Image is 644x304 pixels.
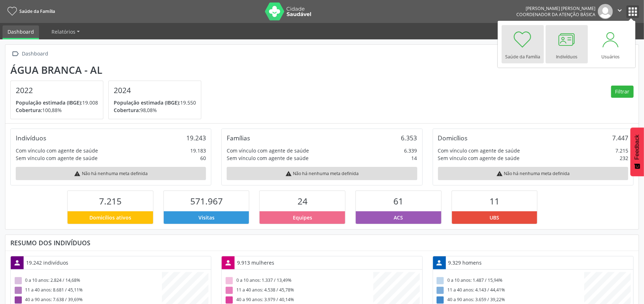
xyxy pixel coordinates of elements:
[46,25,85,38] a: Relatórios
[590,25,632,63] a: Usuários
[21,49,50,59] div: Dashboard
[438,134,468,142] div: Domicílios
[74,170,80,177] i: warning
[438,167,628,180] div: Não há nenhuma meta definida
[114,86,196,95] h4: 2024
[19,8,55,14] span: Saúde da Família
[16,154,98,162] div: Sem vínculo com agente de saúde
[16,86,98,95] h4: 2022
[16,147,98,154] div: Com vínculo com agente de saúde
[401,134,417,142] div: 6.353
[227,134,250,142] div: Famílias
[13,286,162,295] div: 11 a 40 anos: 8.681 / 45,11%
[190,195,223,207] span: 571.967
[516,5,595,11] div: [PERSON_NAME] [PERSON_NAME]
[612,134,628,142] div: 7.447
[616,6,624,14] i: 
[293,214,312,221] span: Equipes
[114,99,196,106] p: 19.550
[227,154,309,162] div: Sem vínculo com agente de saúde
[490,214,500,221] span: UBS
[620,154,628,162] div: 232
[89,214,131,221] span: Domicílios ativos
[24,256,71,269] div: 19.242 indivíduos
[615,147,628,154] div: 7.215
[224,276,373,286] div: 0 a 10 anos: 1.337 / 13,49%
[51,28,75,35] span: Relatórios
[198,214,215,221] span: Visitas
[224,286,373,295] div: 11 a 40 anos: 4.538 / 45,78%
[404,147,417,154] div: 6.339
[438,154,520,162] div: Sem vínculo com agente de saúde
[412,154,417,162] div: 14
[516,11,595,18] span: Coordenador da Atenção Básica
[200,154,206,162] div: 60
[394,214,403,221] span: ACS
[114,106,196,114] p: 98,08%
[438,147,520,154] div: Com vínculo com agente de saúde
[3,25,39,39] a: Dashboard
[490,195,500,207] span: 11
[598,4,613,19] img: img
[10,239,634,247] div: Resumo dos indivíduos
[10,49,50,59] a:  Dashboard
[613,4,626,19] button: 
[16,107,42,114] span: Cobertura:
[224,259,232,267] i: person
[630,127,644,176] button: Feedback - Mostrar pesquisa
[496,170,503,177] i: warning
[546,25,588,63] a: Indivíduos
[436,286,584,295] div: 11 a 40 anos: 4.143 / 44,41%
[235,256,277,269] div: 9.913 mulheres
[99,195,122,207] span: 7.215
[13,259,21,267] i: person
[626,5,639,18] button: apps
[16,106,98,114] p: 100,88%
[16,167,206,180] div: Não há nenhuma meta definida
[436,276,584,286] div: 0 a 10 anos: 1.487 / 15,94%
[446,256,485,269] div: 9.329 homens
[186,134,206,142] div: 19.243
[634,135,640,160] span: Feedback
[502,25,544,63] a: Saúde da Família
[190,147,206,154] div: 19.183
[436,259,443,267] i: person
[16,134,46,142] div: Indivíduos
[114,99,180,106] span: População estimada (IBGE):
[10,64,206,76] div: Água Branca - AL
[285,170,292,177] i: warning
[10,49,21,59] i: 
[13,276,162,286] div: 0 a 10 anos: 2.824 / 14,68%
[16,99,82,106] span: População estimada (IBGE):
[16,99,98,106] p: 19.008
[611,86,634,98] button: Filtrar
[114,107,140,114] span: Cobertura:
[393,195,403,207] span: 61
[298,195,308,207] span: 24
[5,5,55,17] a: Saúde da Família
[227,147,309,154] div: Com vínculo com agente de saúde
[227,167,417,180] div: Não há nenhuma meta definida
